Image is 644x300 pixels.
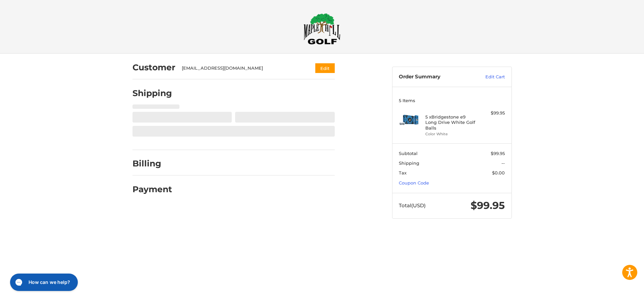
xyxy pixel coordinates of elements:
span: Tax [399,170,407,175]
h2: Shipping [132,88,172,98]
span: $0.00 [492,170,505,175]
h3: 5 Items [399,98,505,103]
div: [EMAIL_ADDRESS][DOMAIN_NAME] [182,65,302,72]
span: Shipping [399,160,419,166]
h3: Order Summary [399,74,471,80]
button: Edit [315,63,335,73]
h2: Billing [132,158,172,169]
span: Total (USD) [399,202,426,209]
img: Maple Hill Golf [304,13,340,45]
h2: Payment [132,184,172,195]
a: Edit Cart [471,74,505,80]
li: Color White [425,131,477,137]
div: $99.95 [478,110,505,117]
span: -- [501,160,505,166]
span: $99.95 [471,199,505,212]
span: $99.95 [491,151,505,156]
a: Coupon Code [399,180,429,185]
h4: 5 x Bridgestone e9 Long Drive White Golf Balls [425,114,477,131]
h2: Customer [132,62,175,73]
iframe: Gorgias live chat messenger [7,271,80,293]
span: Subtotal [399,151,418,156]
